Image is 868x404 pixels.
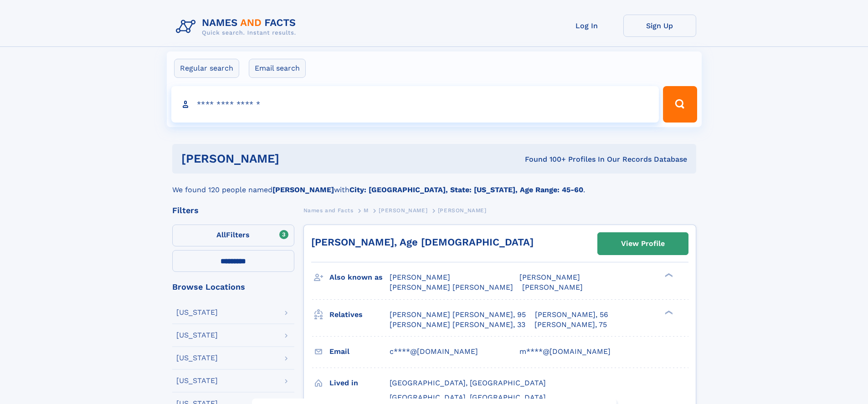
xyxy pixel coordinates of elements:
a: [PERSON_NAME], 56 [535,310,608,320]
a: [PERSON_NAME], Age [DEMOGRAPHIC_DATA] [311,236,534,248]
h1: [PERSON_NAME] [181,153,402,164]
span: [PERSON_NAME] [379,207,427,214]
img: Logo Names and Facts [172,15,303,39]
a: [PERSON_NAME], 75 [534,320,607,330]
label: Email search [249,59,306,78]
b: [PERSON_NAME] [272,185,334,194]
div: [US_STATE] [176,354,218,362]
a: View Profile [598,233,688,255]
button: Search Button [663,86,697,123]
b: City: [GEOGRAPHIC_DATA], State: [US_STATE], Age Range: 45-60 [349,185,583,194]
span: All [216,230,226,239]
span: [PERSON_NAME] [438,207,487,214]
h3: Lived in [329,375,390,391]
span: [PERSON_NAME] [522,283,583,291]
a: [PERSON_NAME] [PERSON_NAME], 95 [390,310,526,320]
span: M [364,207,369,214]
a: M [364,205,369,216]
div: View Profile [621,233,665,254]
a: Sign Up [623,15,696,37]
div: [US_STATE] [176,377,218,384]
div: Browse Locations [172,283,294,291]
div: ❯ [663,309,673,315]
span: [PERSON_NAME] [PERSON_NAME] [390,283,513,291]
label: Regular search [174,59,239,78]
h3: Email [329,344,390,359]
a: Log In [550,15,623,37]
h3: Also known as [329,270,390,285]
a: [PERSON_NAME] [PERSON_NAME], 33 [390,320,525,330]
div: We found 120 people named with . [172,174,696,195]
span: [GEOGRAPHIC_DATA], [GEOGRAPHIC_DATA] [390,393,546,402]
input: search input [171,86,659,123]
span: [PERSON_NAME] [519,273,580,281]
div: ❯ [663,272,673,278]
a: [PERSON_NAME] [379,205,427,216]
span: [GEOGRAPHIC_DATA], [GEOGRAPHIC_DATA] [390,378,546,387]
label: Filters [172,225,294,246]
div: [US_STATE] [176,309,218,316]
div: Filters [172,206,294,215]
span: [PERSON_NAME] [390,273,450,281]
a: Names and Facts [303,205,354,216]
div: [US_STATE] [176,332,218,339]
div: Found 100+ Profiles In Our Records Database [402,154,687,164]
h3: Relatives [329,307,390,322]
